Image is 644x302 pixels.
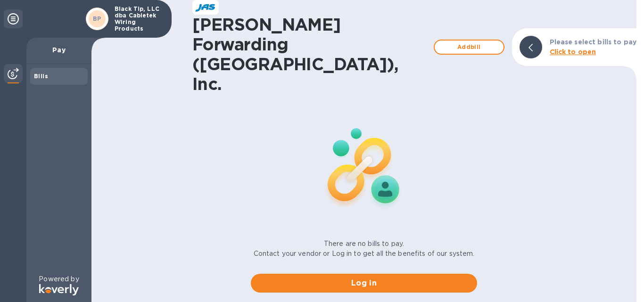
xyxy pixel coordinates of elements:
[434,40,504,55] button: Addbill
[550,38,636,46] b: Please select bills to pay
[251,274,477,293] button: Log in
[550,48,596,56] b: Click to open
[39,284,79,295] img: Logo
[115,6,162,32] p: Black Tip, LLC dba Cabletek Wiring Products
[442,41,496,53] span: Add bill
[192,15,429,94] h1: [PERSON_NAME] Forwarding ([GEOGRAPHIC_DATA]), Inc.
[39,274,79,284] p: Powered by
[34,45,84,55] p: Pay
[258,278,470,289] span: Log in
[34,73,48,80] b: Bills
[93,15,101,22] b: BP
[254,239,475,259] p: There are no bills to pay. Contact your vendor or Log in to get all the benefits of our system.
